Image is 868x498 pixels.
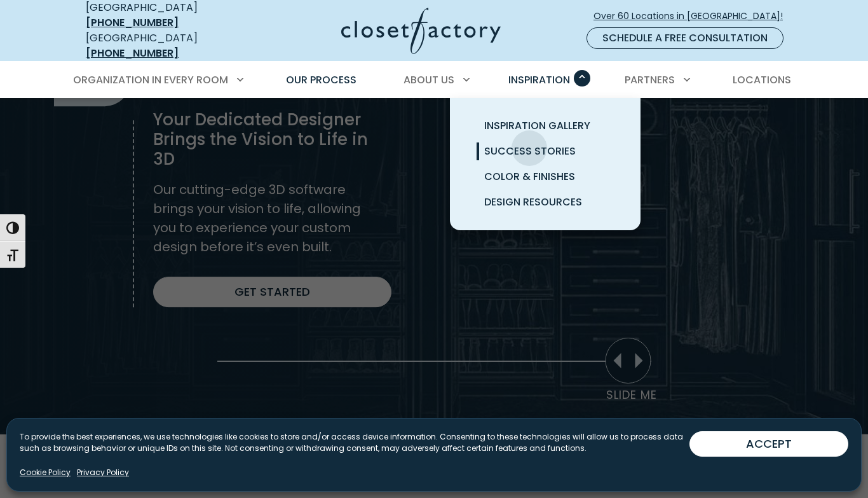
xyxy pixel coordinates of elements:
div: [GEOGRAPHIC_DATA] [86,31,241,61]
img: Closet Factory Logo [341,8,501,54]
a: Over 60 Locations in [GEOGRAPHIC_DATA]! [593,5,794,27]
a: [PHONE_NUMBER] [86,46,179,60]
span: Inspiration Gallery [484,118,590,133]
a: Schedule a Free Consultation [587,27,783,49]
button: ACCEPT [689,431,848,457]
span: Success Stories [484,144,576,158]
a: Cookie Policy [20,467,71,478]
span: Our Process [286,73,356,87]
span: Partners [625,73,675,87]
span: Inspiration [508,73,570,87]
p: To provide the best experiences, we use technologies like cookies to store and/or access device i... [20,431,689,454]
a: Privacy Policy [77,467,129,478]
span: Locations [733,73,791,87]
span: About Us [403,73,454,87]
ul: Inspiration submenu [450,98,641,230]
span: Organization in Every Room [73,73,228,87]
a: [PHONE_NUMBER] [86,15,179,30]
nav: Primary Menu [64,62,804,98]
span: Color & Finishes [484,169,575,184]
span: Over 60 Locations in [GEOGRAPHIC_DATA]! [593,10,793,23]
span: Design Resources [484,195,582,209]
